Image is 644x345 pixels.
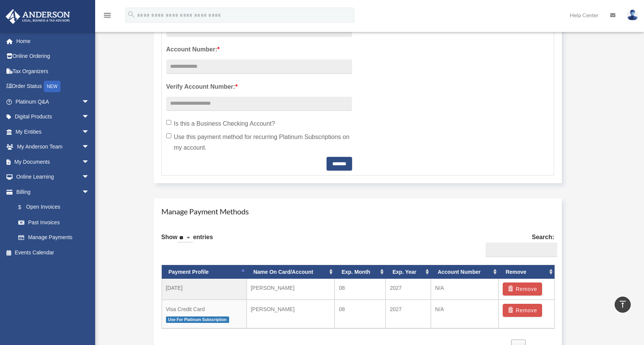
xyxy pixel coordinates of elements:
[82,184,97,200] span: arrow_drop_down
[247,265,335,279] th: Name On Card/Account: activate to sort column ascending
[177,234,193,243] select: Showentries
[166,132,352,153] label: Use this payment method for recurring Platinum Subscriptions on my account.
[161,206,555,217] h4: Manage Payment Methods
[486,243,557,257] input: Search:
[166,118,352,129] label: Is this a Business Checking Account?
[22,203,26,212] span: $
[166,44,352,55] label: Account Number:
[166,316,229,323] span: Use For Platinum Subscription
[82,124,97,140] span: arrow_drop_down
[5,49,101,64] a: Online Ordering
[5,34,101,49] a: Home
[503,283,542,295] button: Remove
[499,265,555,279] th: Remove: activate to sort column ascending
[127,10,135,19] i: search
[5,169,101,185] a: Online Learningarrow_drop_down
[335,300,386,328] td: 08
[82,154,97,170] span: arrow_drop_down
[5,184,101,200] a: Billingarrow_drop_down
[5,124,101,139] a: My Entitiesarrow_drop_down
[103,11,112,20] i: menu
[162,300,247,328] td: Visa Credit Card
[5,79,101,94] a: Order StatusNEW
[247,300,335,328] td: [PERSON_NAME]
[166,81,352,92] label: Verify Account Number:
[335,279,386,300] td: 08
[335,265,386,279] th: Exp. Month: activate to sort column ascending
[3,9,72,24] img: Anderson Advisors Platinum Portal
[386,279,431,300] td: 2027
[5,94,101,109] a: Platinum Q&Aarrow_drop_down
[82,94,97,110] span: arrow_drop_down
[5,245,101,260] a: Events Calendar
[82,139,97,155] span: arrow_drop_down
[431,300,499,328] td: N/A
[5,109,101,125] a: Digital Productsarrow_drop_down
[431,279,499,300] td: N/A
[386,300,431,328] td: 2027
[11,200,101,215] a: $Open Invoices
[162,279,247,300] td: [DATE]
[103,13,112,20] a: menu
[82,109,97,125] span: arrow_drop_down
[44,81,61,92] div: NEW
[615,297,631,313] a: vertical_align_top
[162,265,247,279] th: Payment Profile: activate to sort column descending
[82,169,97,185] span: arrow_drop_down
[618,300,627,309] i: vertical_align_top
[5,154,101,169] a: My Documentsarrow_drop_down
[386,265,431,279] th: Exp. Year: activate to sort column ascending
[11,230,97,245] a: Manage Payments
[627,10,638,21] img: User Pic
[247,279,335,300] td: [PERSON_NAME]
[166,133,171,138] input: Use this payment method for recurring Platinum Subscriptions on my account.
[483,232,554,257] label: Search:
[5,139,101,155] a: My Anderson Teamarrow_drop_down
[166,120,171,125] input: Is this a Business Checking Account?
[503,304,542,317] button: Remove
[161,232,213,250] label: Show entries
[5,64,101,79] a: Tax Organizers
[11,215,101,230] a: Past Invoices
[431,265,499,279] th: Account Number: activate to sort column ascending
